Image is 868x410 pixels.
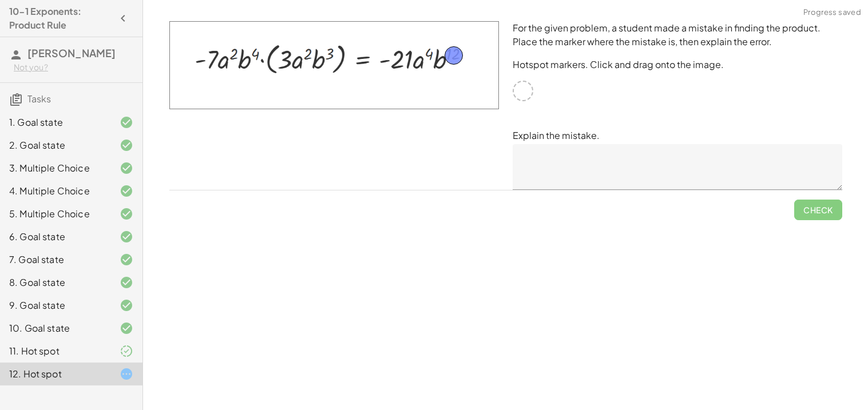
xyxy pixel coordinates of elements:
i: Task finished and correct. [120,138,133,152]
div: 3. Multiple Choice [9,161,101,175]
i: Task finished and correct. [120,253,133,266]
i: Task finished and part of it marked as correct. [120,344,133,358]
div: 11. Hot spot [9,344,101,358]
div: 8. Goal state [9,276,101,289]
div: 10. Goal state [9,321,101,335]
span: Tasks [27,93,51,105]
div: 9. Goal state [9,298,101,312]
div: 12. Hot spot [9,367,101,381]
p: Explain the mistake. [513,129,842,142]
p: Hotspot markers. Click and drag onto the image. [513,58,842,71]
h4: 10-1 Exponents: Product Rule [9,5,113,32]
div: 4. Multiple Choice [9,184,101,198]
i: Task finished and correct. [120,276,133,289]
i: Task finished and correct. [120,116,133,129]
i: Task finished and correct. [120,321,133,335]
div: 7. Goal state [9,253,101,266]
i: Task finished and correct. [120,298,133,312]
div: 6. Goal state [9,230,101,244]
div: 5. Multiple Choice [9,207,101,221]
div: 2. Goal state [9,138,101,152]
i: Task started. [120,367,133,381]
i: Task finished and correct. [120,230,133,244]
i: Task finished and correct. [120,184,133,198]
i: Task finished and correct. [120,161,133,175]
img: 0886c92d32dd19760ffa48c2dfc6e395adaf3d3f40faf5cd72724b1e9700f50a.png [169,21,499,109]
p: For the given problem, a student made a mistake in finding the product. Place the marker where th... [513,21,842,49]
span: Progress saved [803,7,861,18]
i: Task finished and correct. [120,207,133,221]
div: Not you? [14,62,133,73]
div: 1. Goal state [9,116,101,129]
span: [PERSON_NAME] [27,46,116,59]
